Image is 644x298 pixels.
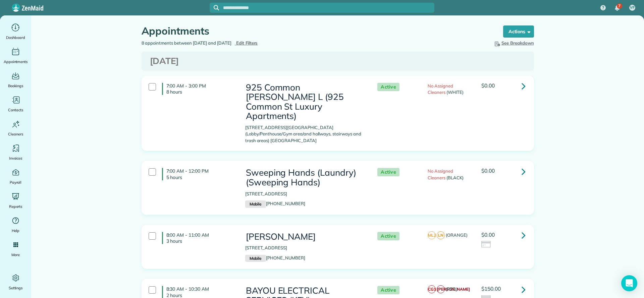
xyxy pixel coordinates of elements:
p: 3 hours [166,238,235,244]
h4: 7:00 AM - 12:00 PM [162,168,235,180]
h4: 8:00 AM - 11:00 AM [162,232,235,244]
h1: Appointments [142,25,490,37]
span: $0.00 [481,82,495,89]
h3: [DATE] [150,56,526,66]
div: 7 unread notifications [610,1,624,15]
span: No Assigned Cleaners [428,168,453,180]
span: No Assigned Cleaners [428,83,453,95]
a: Mobile[PHONE_NUMBER] [245,201,305,206]
span: Dashboard [6,34,25,41]
h3: Sweeping Hands (Laundry) (Sweeping Hands) [245,168,364,187]
span: Bookings [8,82,23,89]
h4: 7:00 AM - 3:00 PM [162,83,235,95]
p: 8 hours [166,89,235,95]
span: (RED) [446,286,458,292]
a: Invoices [3,143,29,162]
span: Appointments [4,58,28,65]
span: Active [377,83,399,91]
p: [STREET_ADDRESS] [245,245,364,251]
span: [PERSON_NAME] [437,285,445,293]
p: [STREET_ADDRESS][GEOGRAPHIC_DATA] (Lobby/Penthouse/Gym area/and hallways, stairways and trash are... [245,124,364,144]
a: Cleaners [3,119,29,137]
span: Invoices [9,155,22,162]
span: (BLACK) [446,175,464,180]
span: LN [437,231,445,239]
span: Active [377,232,399,240]
span: $0.00 [481,231,495,238]
h4: 8:30 AM - 10:30 AM [162,286,235,298]
span: Active [377,286,399,294]
span: 7 [618,3,621,9]
a: Help [3,215,29,234]
span: Settings [9,285,23,291]
small: Mobile [245,200,266,208]
span: ML2 [428,231,436,239]
span: $150.00 [481,285,501,292]
span: Edit Filters [236,40,258,46]
span: Help [12,227,20,234]
button: See Breakdown [493,40,534,47]
p: 5 hours [166,174,235,180]
span: Active [377,168,399,176]
h3: 925 Common [PERSON_NAME] L (925 Common St Luxury Apartments) [245,83,364,121]
h3: [PERSON_NAME] [245,232,364,242]
span: Cleaners [8,131,23,137]
a: Payroll [3,167,29,186]
span: (WHITE) [446,90,464,95]
div: Open Intercom Messenger [621,275,637,291]
span: Contacts [8,107,23,113]
a: Edit Filters [235,40,258,46]
div: 8 appointments between [DATE] and [DATE] [137,40,338,47]
img: icon_credit_card_neutral-3d9a980bd25ce6dbb0f2033d7200983694762465c175678fcbc2d8f4bc43548e.png [481,241,491,248]
a: Mobile[PHONE_NUMBER] [245,255,305,260]
a: Appointments [3,46,29,65]
span: Reports [9,203,22,210]
a: Reports [3,191,29,210]
span: (ORANGE) [446,232,468,238]
span: More [11,251,20,258]
button: Actions [503,25,534,38]
small: Mobile [245,255,266,262]
a: Contacts [3,95,29,113]
a: Dashboard [3,22,29,41]
button: Focus search [210,5,219,10]
a: Settings [3,273,29,291]
svg: Focus search [214,5,219,10]
p: [STREET_ADDRESS] [245,191,364,197]
span: $0.00 [481,167,495,174]
span: Payroll [10,179,22,186]
a: Bookings [3,70,29,89]
span: VF [630,5,635,10]
span: CG1 [428,285,436,293]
